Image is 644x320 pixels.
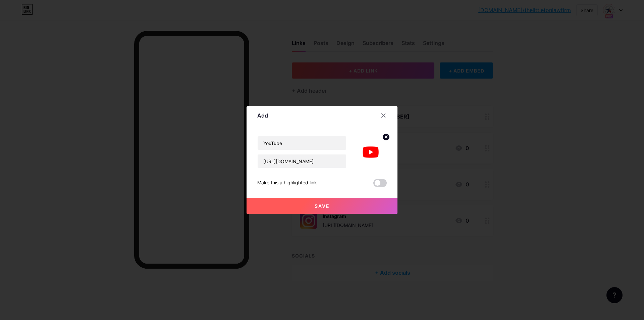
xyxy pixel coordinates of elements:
[315,203,330,209] span: Save
[247,198,397,214] button: Save
[258,154,346,168] input: URL
[355,136,387,168] img: link_thumbnail
[257,111,268,120] div: Add
[257,179,317,187] div: Make this a highlighted link
[258,136,346,150] input: Title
